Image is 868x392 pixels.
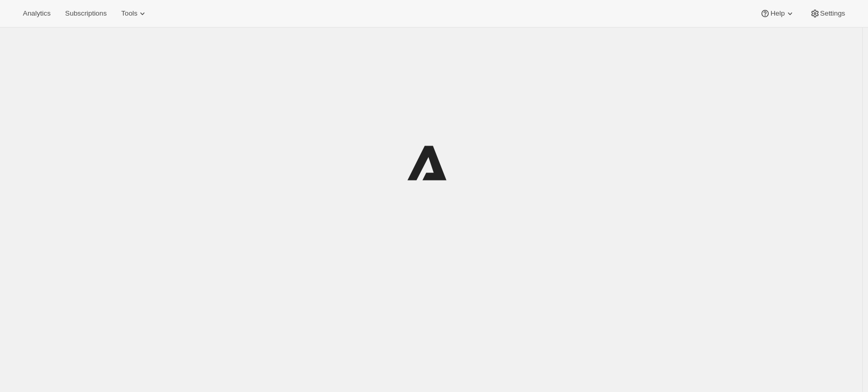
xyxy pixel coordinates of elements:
button: Settings [804,6,851,21]
button: Help [754,6,801,21]
span: Subscriptions [65,9,107,18]
button: Analytics [17,6,57,21]
span: Settings [820,9,845,18]
span: Analytics [23,9,50,18]
span: Tools [121,9,137,18]
span: Help [770,9,784,18]
button: Tools [115,6,154,21]
button: Subscriptions [59,6,113,21]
